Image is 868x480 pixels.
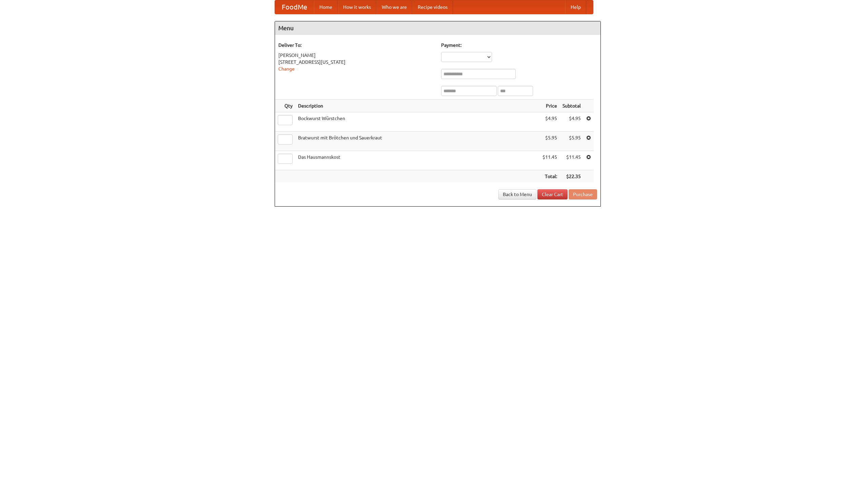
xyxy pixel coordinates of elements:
[441,42,597,49] h5: Payment:
[295,132,540,151] td: Bratwurst mit Brötchen und Sauerkraut
[540,100,560,112] th: Price
[537,189,568,199] a: Clear Cart
[540,132,560,151] td: $5.95
[295,112,540,132] td: Bockwurst Würstchen
[275,0,314,14] a: FoodMe
[278,59,434,65] div: [STREET_ADDRESS][US_STATE]
[560,170,584,183] th: $22.35
[560,151,584,170] td: $11.45
[338,0,376,14] a: How it works
[376,0,412,14] a: Who we are
[565,0,586,14] a: Help
[275,21,600,35] h4: Menu
[560,112,584,132] td: $4.95
[278,66,295,72] a: Change
[498,189,536,199] a: Back to Menu
[540,170,560,183] th: Total:
[295,100,540,112] th: Description
[275,100,295,112] th: Qty
[540,112,560,132] td: $4.95
[560,100,584,112] th: Subtotal
[412,0,453,14] a: Recipe videos
[314,0,338,14] a: Home
[540,151,560,170] td: $11.45
[278,52,434,59] div: [PERSON_NAME]
[560,132,584,151] td: $5.95
[295,151,540,170] td: Das Hausmannskost
[569,189,597,199] button: Purchase
[278,42,434,49] h5: Deliver To:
